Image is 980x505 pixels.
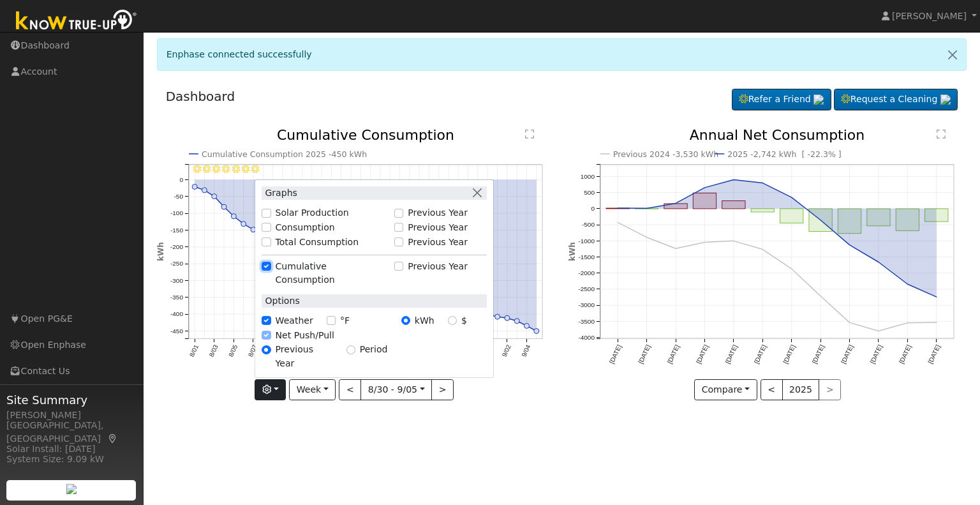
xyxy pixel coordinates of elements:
[869,343,884,365] text: [DATE]
[193,165,200,172] i: 8/01 - Clear
[262,237,271,246] input: Total Consumption
[276,329,334,342] label: Net Push/Pull
[262,294,299,308] label: Options
[408,236,468,249] label: Previous Year
[461,314,467,328] label: $
[170,310,183,317] text: -400
[501,343,512,358] text: 9/02
[262,223,271,232] input: Consumption
[896,208,919,230] rect: onclick=""
[262,208,271,217] input: Solar Production
[694,379,757,401] button: Compare
[731,177,736,182] circle: onclick=""
[232,165,239,172] i: 8/05 - Clear
[934,294,939,299] circle: onclick=""
[613,149,718,159] text: Previous 2024 -3,530 kWh
[192,184,197,189] circle: onclick=""
[170,294,183,301] text: -350
[231,213,236,218] circle: onclick=""
[170,260,183,267] text: -250
[262,186,297,200] label: Graphs
[262,316,271,325] input: Weather
[394,223,403,232] input: Previous Year
[644,206,650,211] circle: onclick=""
[327,316,336,325] input: °F
[202,149,367,159] text: Cumulative Consumption 2025 -450 kWh
[251,227,256,232] circle: onclick=""
[262,262,271,271] input: Cumulative Consumption
[179,176,183,183] text: 0
[202,187,207,192] circle: onclick=""
[724,343,739,365] text: [DATE]
[615,220,620,225] circle: onclick=""
[840,343,855,365] text: [DATE]
[277,127,454,143] text: Cumulative Consumption
[637,343,651,365] text: [DATE]
[188,343,199,358] text: 8/01
[221,204,226,209] circle: onclick=""
[606,208,629,209] rect: onclick=""
[170,276,183,283] text: -300
[666,343,681,365] text: [DATE]
[876,259,881,264] circle: onclick=""
[408,206,468,220] label: Previous Year
[246,343,258,358] text: 8/07
[10,7,144,36] img: Know True-Up
[934,320,939,325] circle: onclick=""
[276,314,313,328] label: Weather
[276,206,349,220] label: Solar Production
[789,266,794,271] circle: onclick=""
[898,343,912,365] text: [DATE]
[664,204,687,209] rect: onclick=""
[876,328,881,333] circle: onclick=""
[847,320,852,325] circle: onclick=""
[838,208,861,233] rect: onclick=""
[6,419,137,446] div: [GEOGRAPHIC_DATA], [GEOGRAPHIC_DATA]
[401,316,410,325] input: kWh
[340,314,350,328] label: °F
[925,208,948,221] rect: onclick=""
[360,379,432,401] button: 8/30 - 9/05
[673,246,678,251] circle: onclick=""
[174,193,183,200] text: -50
[241,221,246,226] circle: onclick=""
[66,484,77,494] img: retrieve
[212,165,220,172] i: 8/03 - Clear
[408,260,468,273] label: Previous Year
[394,237,403,246] input: Previous Year
[156,242,165,261] text: kWh
[780,208,803,222] rect: onclick=""
[782,343,797,365] text: [DATE]
[579,269,595,276] text: -2000
[534,328,539,333] circle: onclick=""
[690,127,865,143] text: Annual Net Consumption
[579,301,595,308] text: -3000
[579,334,595,341] text: -4000
[789,195,794,200] circle: onclick=""
[818,217,823,222] circle: onclick=""
[157,38,967,71] div: Enphase connected successfully
[346,345,355,354] input: Period
[579,285,595,292] text: -2500
[394,208,403,217] input: Previous Year
[524,323,529,328] circle: onclick=""
[525,129,534,139] text: 
[202,165,210,172] i: 8/02 - Clear
[693,193,716,209] rect: onclick=""
[809,208,832,231] rect: onclick=""
[722,200,745,208] rect: onclick=""
[251,165,259,172] i: 8/07 - Clear
[731,238,736,243] circle: onclick=""
[415,314,434,328] label: kWh
[591,205,595,212] text: 0
[505,315,510,320] circle: onclick=""
[905,282,910,287] circle: onclick=""
[408,221,468,234] label: Previous Year
[6,409,137,422] div: [PERSON_NAME]
[892,11,967,21] span: [PERSON_NAME]
[818,293,823,298] circle: onclick=""
[262,345,271,354] input: Previous Year
[289,379,336,401] button: Week
[695,343,709,365] text: [DATE]
[170,209,183,216] text: -100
